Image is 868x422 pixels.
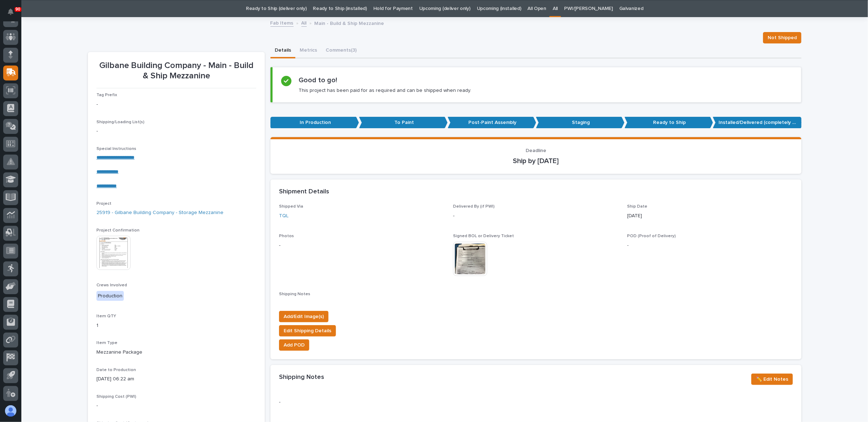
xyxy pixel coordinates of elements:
[96,341,117,345] span: Item Type
[96,375,256,383] p: [DATE] 06:22 am
[96,101,256,108] p: -
[279,325,336,337] button: Edit Shipping Details
[279,188,329,196] h2: Shipment Details
[295,43,321,58] button: Metrics
[528,0,547,17] a: All Open
[627,242,793,249] p: -
[627,204,648,209] span: Ship Date
[453,204,495,209] span: Delivered By (if PWI)
[279,311,328,322] button: Add/Edit Image(s)
[279,234,294,238] span: Photos
[359,117,448,129] p: To Paint
[301,19,307,27] a: All
[299,76,337,84] h2: Good to go!
[284,312,324,321] span: Add/Edit Image(s)
[96,349,256,356] p: Mezzanine Package
[96,314,116,318] span: Item QTY
[279,292,310,296] span: Shipping Notes
[627,234,676,238] span: POD (Proof of Delivery)
[279,212,289,220] a: TQL
[3,403,18,418] button: users-avatar
[477,0,521,17] a: Upcoming (installed)
[96,395,136,399] span: Shipping Cost (PWI)
[270,19,294,27] a: Fab Items
[763,32,801,43] button: Not Shipped
[3,4,18,19] button: Notifications
[625,117,713,129] p: Ready to Ship
[9,9,18,20] div: Notifications90
[756,375,788,384] span: ✏️ Edit Notes
[270,117,359,129] p: In Production
[627,212,793,220] p: [DATE]
[284,327,331,335] span: Edit Shipping Details
[619,0,643,17] a: Galvanized
[453,234,514,238] span: Signed BOL or Delivery Ticket
[279,204,303,209] span: Shipped Via
[16,7,20,12] p: 90
[373,0,413,17] a: Hold for Payment
[751,374,793,385] button: ✏️ Edit Notes
[279,374,324,381] h2: Shipping Notes
[453,212,619,220] p: -
[96,209,223,217] a: 25919 - Gilbane Building Company - Storage Mezzanine
[279,398,444,406] p: -
[768,33,797,42] span: Not Shipped
[96,402,256,410] p: -
[419,0,470,17] a: Upcoming (deliver only)
[713,117,801,129] p: Installed/Delivered (completely done)
[96,61,256,81] p: Gilbane Building Company - Main - Build & Ship Mezzanine
[96,127,256,135] p: -
[270,43,295,58] button: Details
[279,339,309,351] button: Add POD
[279,157,793,165] p: Ship by [DATE]
[96,228,140,233] span: Project Confirmation
[96,283,127,287] span: Crews Involved
[321,43,361,58] button: Comments (3)
[299,87,471,94] p: This project has been paid for as required and can be shipped when ready.
[96,202,111,206] span: Project
[279,242,444,249] p: -
[526,148,546,153] span: Deadline
[246,0,306,17] a: Ready to Ship (deliver only)
[315,19,384,27] p: Main - Build & Ship Mezzanine
[536,117,625,129] p: Staging
[96,147,136,151] span: Special Instructions
[96,322,256,329] p: 1
[96,291,124,301] div: Production
[284,341,305,349] span: Add POD
[313,0,367,17] a: Ready to Ship (installed)
[564,0,613,17] a: PWI/[PERSON_NAME]
[96,368,136,372] span: Date to Production
[553,0,558,17] a: All
[448,117,536,129] p: Post-Paint Assembly
[96,93,117,97] span: Tag Prefix
[96,120,144,124] span: Shipping/Loading List(s)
